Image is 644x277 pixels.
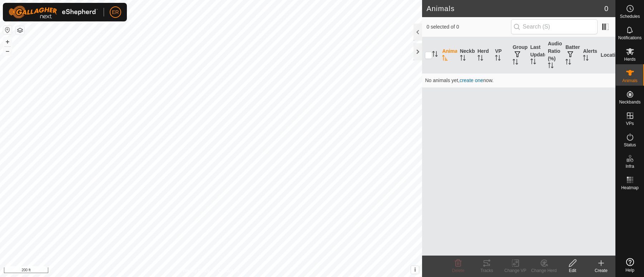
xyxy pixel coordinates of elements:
span: ER [112,9,119,16]
a: Contact Us [218,268,239,274]
span: Herds [624,57,635,61]
td: No animals yet, now. [422,73,615,87]
p-sorticon: Activate to sort [495,56,501,62]
span: Delete [452,268,465,273]
p-sorticon: Activate to sort [460,56,466,62]
div: Change Herd [530,267,558,274]
h2: Animals [426,4,604,13]
th: Battery [563,37,580,74]
th: Herd [475,37,492,74]
p-sorticon: Activate to sort [565,60,571,66]
span: 0 selected of 0 [426,23,511,31]
span: Neckbands [619,100,640,104]
button: Reset Map [3,26,12,34]
p-sorticon: Activate to sort [477,56,483,62]
th: VP [492,37,510,74]
th: Location [598,37,615,74]
span: i [414,267,416,273]
span: Animals [622,79,638,83]
p-sorticon: Activate to sort [548,64,554,69]
span: Heatmap [621,186,639,190]
div: Edit [558,267,587,274]
button: – [3,47,12,55]
span: Infra [625,164,634,168]
p-sorticon: Activate to sort [530,60,536,65]
img: Gallagher Logo [9,6,98,19]
span: Status [624,143,636,147]
a: Privacy Policy [183,268,210,274]
div: Change VP [501,267,530,274]
span: 0 [604,3,608,14]
th: Alerts [580,37,598,74]
a: Help [616,255,644,275]
th: Last Updated [527,37,545,74]
p-sorticon: Activate to sort [512,60,518,66]
span: Help [625,268,634,272]
p-sorticon: Activate to sort [583,56,589,62]
span: create one [460,77,483,83]
th: Neckband [457,37,475,74]
button: i [411,266,419,274]
p-sorticon: Activate to sort [442,56,448,62]
th: Groups [510,37,527,74]
th: Audio Ratio (%) [545,37,563,74]
span: Schedules [620,14,640,19]
input: Search (S) [511,19,598,34]
div: Tracks [472,267,501,274]
p-sorticon: Activate to sort [432,52,438,58]
span: Notifications [618,36,641,40]
th: Animal [439,37,457,74]
button: Map Layers [16,26,24,35]
button: + [3,37,12,46]
div: Create [587,267,615,274]
span: VPs [626,121,634,126]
